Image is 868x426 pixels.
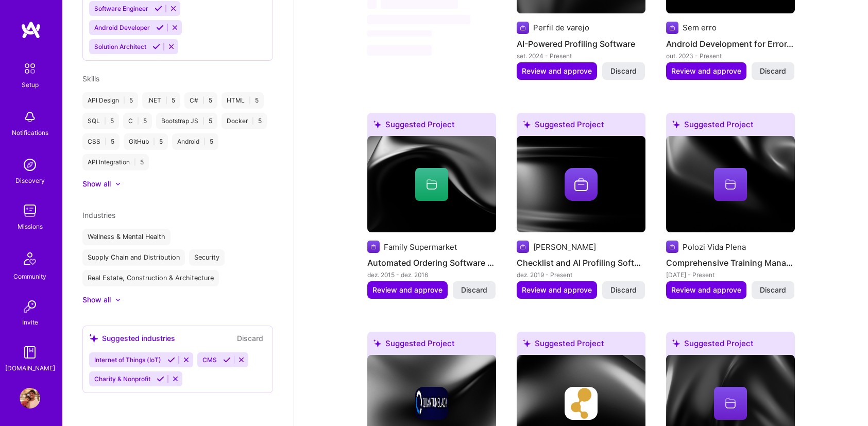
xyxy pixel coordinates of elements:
[157,375,164,383] i: Accept
[94,43,146,50] span: Solution Architect
[82,295,111,305] div: Show all
[189,249,225,266] div: Security
[517,113,645,140] div: Suggested Project
[137,117,139,125] span: |
[21,21,41,39] img: logo
[610,66,637,76] span: Discard
[367,30,432,37] span: ‌
[752,62,794,80] button: Discard
[522,66,592,76] span: Review and approve
[565,387,598,420] img: Company logo
[222,113,267,129] div: Docker 5
[602,281,645,299] button: Discard
[104,117,106,125] span: |
[683,242,746,252] div: Polozi Vida Plena
[94,5,148,12] span: Software Engineer
[12,127,48,138] div: Notifications
[610,285,637,295] span: Discard
[167,356,175,364] i: Accept
[517,37,645,50] h4: AI-Powered Profiling Software
[94,375,150,383] span: Charity & Nonprofit
[602,62,645,80] button: Discard
[415,387,448,420] img: Company logo
[517,136,645,233] img: cover
[517,22,529,34] img: Company logo
[171,24,179,31] i: Reject
[367,45,432,56] span: ‌
[367,241,380,253] img: Company logo
[517,50,645,61] div: set. 2024 - Present
[666,281,746,299] button: Review and approve
[517,241,529,253] img: Company logo
[82,133,120,150] div: CSS 5
[252,117,254,125] span: |
[82,92,138,109] div: API Design 5
[184,92,217,109] div: C# 5
[82,270,219,286] div: Real Estate, Construction & Architecture
[20,107,40,127] img: bell
[384,242,457,252] div: Family Supermarket
[123,113,152,129] div: C 5
[22,79,39,90] div: Setup
[461,285,487,295] span: Discard
[202,117,205,125] span: |
[182,356,190,364] i: Reject
[82,249,185,266] div: Supply Chain and Distribution
[522,285,592,295] span: Review and approve
[82,74,99,83] span: Skills
[19,58,41,79] img: setup
[453,281,496,299] button: Discard
[20,155,40,175] img: discovery
[671,66,741,76] span: Review and approve
[20,200,40,221] img: teamwork
[82,154,149,171] div: API Integration 5
[249,96,251,105] span: |
[82,113,119,129] div: SQL 5
[202,96,205,105] span: |
[367,113,496,140] div: Suggested Project
[89,333,175,344] div: Suggested industries
[202,356,217,364] span: CMS
[156,24,164,31] i: Accept
[89,334,98,343] i: icon SuggestedTeams
[672,121,680,128] i: icon SuggestedTeams
[172,375,179,383] i: Reject
[165,96,167,105] span: |
[152,43,160,50] i: Accept
[533,242,596,252] div: [PERSON_NAME]
[172,133,218,150] div: Android 5
[666,269,795,280] div: [DATE] - Present
[533,22,589,33] div: Perfil de varejo
[666,37,795,50] h4: Android Development for Error-Free Operations
[94,24,150,31] span: Android Developer
[367,256,496,269] h4: Automated Ordering Software for Supermarkets
[94,356,161,364] span: Internet of Things (IoT)
[13,271,46,282] div: Community
[666,256,795,269] h4: Comprehensive Training Management Software
[373,339,381,347] i: icon SuggestedTeams
[760,66,786,76] span: Discard
[167,43,175,50] i: Reject
[82,211,115,219] span: Industries
[373,121,381,128] i: icon SuggestedTeams
[22,317,38,328] div: Invite
[523,339,531,347] i: icon SuggestedTeams
[20,388,40,408] img: User Avatar
[671,285,741,295] span: Review and approve
[367,136,496,233] img: cover
[142,92,180,109] div: .NET 5
[20,296,40,317] img: Invite
[155,5,162,12] i: Accept
[760,285,786,295] span: Discard
[517,256,645,269] h4: Checklist and AI Profiling Software
[82,229,171,245] div: Wellness & Mental Health
[666,136,795,233] img: cover
[5,363,55,373] div: [DOMAIN_NAME]
[666,22,678,34] img: Company logo
[666,113,795,140] div: Suggested Project
[237,356,245,364] i: Reject
[367,332,496,359] div: Suggested Project
[15,175,45,186] div: Discovery
[223,356,231,364] i: Accept
[367,281,448,299] button: Review and approve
